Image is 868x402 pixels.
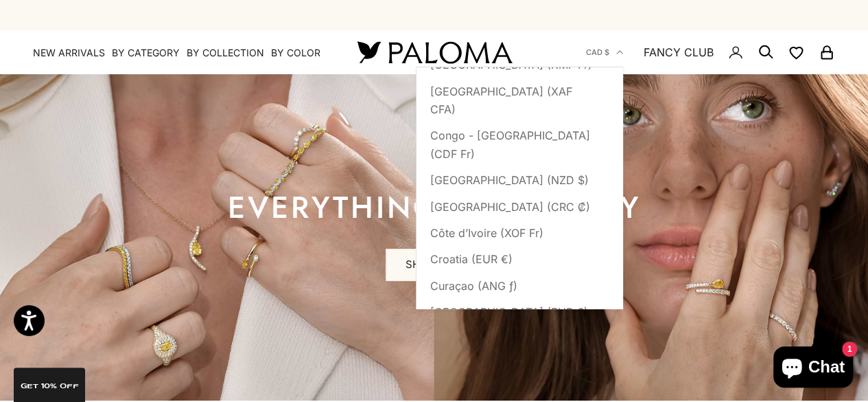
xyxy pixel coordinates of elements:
span: Croatia (EUR €) [430,250,513,268]
inbox-online-store-chat: Shopify online store chat [769,346,857,391]
a: FANCY CLUB [644,43,714,61]
span: GET 10% Off [21,383,79,390]
span: [GEOGRAPHIC_DATA] (CRC ₡) [430,198,590,216]
summary: By Color [271,46,320,60]
span: CAD $ [586,46,609,58]
nav: Primary navigation [33,46,325,60]
span: [GEOGRAPHIC_DATA] (XAF CFA) [430,82,595,119]
span: [GEOGRAPHIC_DATA] (EUR €) [430,303,588,321]
button: CAD $ [586,46,623,58]
summary: By Collection [187,46,264,60]
span: Côte d’Ivoire (XOF Fr) [430,224,543,242]
a: NEW ARRIVALS [33,46,105,60]
nav: Secondary navigation [586,30,835,74]
span: Curaçao (ANG ƒ) [430,277,517,295]
span: Congo - [GEOGRAPHIC_DATA] (CDF Fr) [430,126,595,163]
span: [GEOGRAPHIC_DATA] (NZD $) [430,171,589,189]
div: GET 10% Off [14,368,85,402]
a: SHOP NOW [386,249,482,282]
p: EVERYTHING YOU FANCY [228,194,641,221]
summary: By Category [112,46,180,60]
